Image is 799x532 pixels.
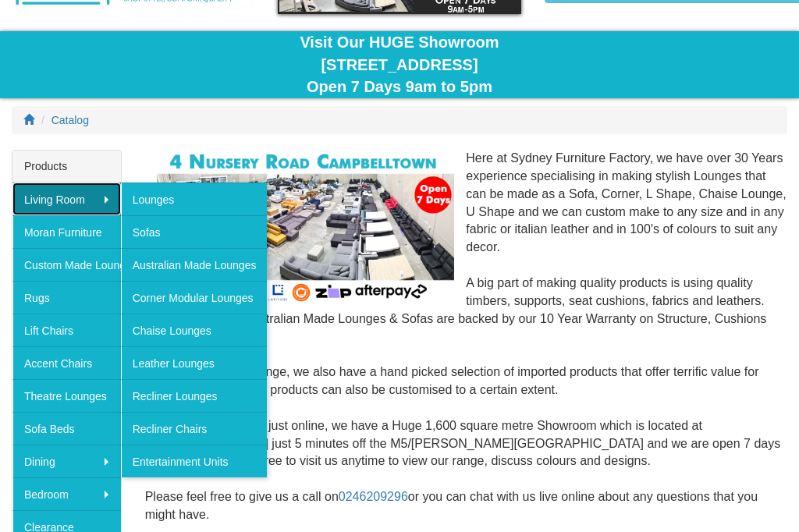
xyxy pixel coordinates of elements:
[121,281,268,314] a: Corner Modular Lounges
[12,379,121,412] a: Theatre Lounges
[51,114,89,126] a: Catalog
[12,477,121,510] a: Bedroom
[12,183,121,215] a: Living Room
[12,151,121,183] div: Products
[121,412,268,445] a: Recliner Chairs
[121,346,268,379] a: Leather Lounges
[12,281,121,314] a: Rugs
[121,215,268,248] a: Sofas
[121,379,268,412] a: Recliner Lounges
[12,445,121,477] a: Dining
[339,490,408,503] a: 0246209296
[121,248,268,281] a: Australian Made Lounges
[121,183,268,215] a: Lounges
[121,445,268,477] a: Entertainment Units
[12,412,121,445] a: Sofa Beds
[12,215,121,248] a: Moran Furniture
[12,346,121,379] a: Accent Chairs
[12,314,121,346] a: Lift Chairs
[157,150,455,304] img: Corner Modular Lounges
[121,314,268,346] a: Chaise Lounges
[12,248,121,281] a: Custom Made Lounges
[12,31,787,98] div: Visit Our HUGE Showroom [STREET_ADDRESS] Open 7 Days 9am to 5pm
